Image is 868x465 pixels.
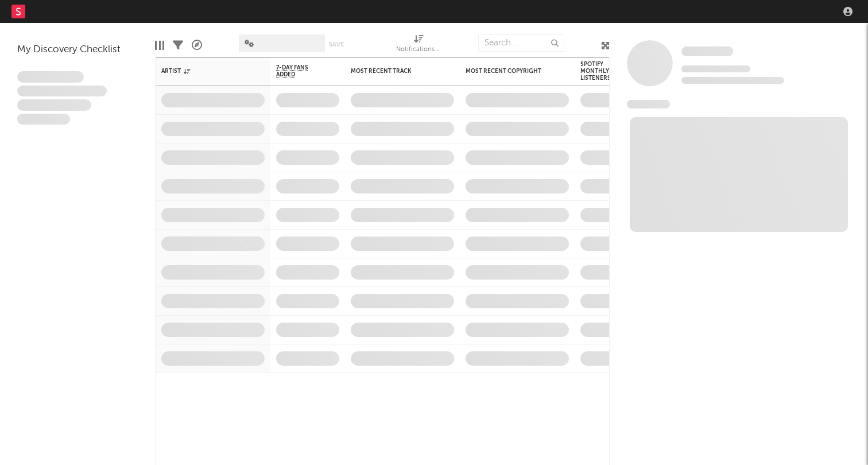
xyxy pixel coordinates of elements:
[396,43,442,57] div: Notifications (Artist)
[161,68,247,75] div: Artist
[681,46,733,57] a: Some Artist
[17,99,91,111] span: Praesent ac interdum
[351,68,437,75] div: Most Recent Track
[329,41,344,48] button: Save
[627,100,670,108] span: News Feed
[17,71,84,83] span: Lorem ipsum dolor
[17,43,138,57] div: My Discovery Checklist
[681,65,750,72] span: Tracking Since: [DATE]
[17,86,107,97] span: Integer aliquet in purus et
[173,29,183,62] div: Filters
[478,34,564,52] input: Search...
[466,68,552,75] div: Most Recent Copyright
[192,29,202,62] div: A&R Pipeline
[681,46,733,56] span: Some Artist
[155,29,164,62] div: Edit Columns
[276,64,322,78] span: 7-Day Fans Added
[17,114,70,125] span: Aliquam viverra
[396,29,442,62] div: Notifications (Artist)
[681,77,784,84] span: 0 fans last week
[580,61,621,82] div: Spotify Monthly Listeners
